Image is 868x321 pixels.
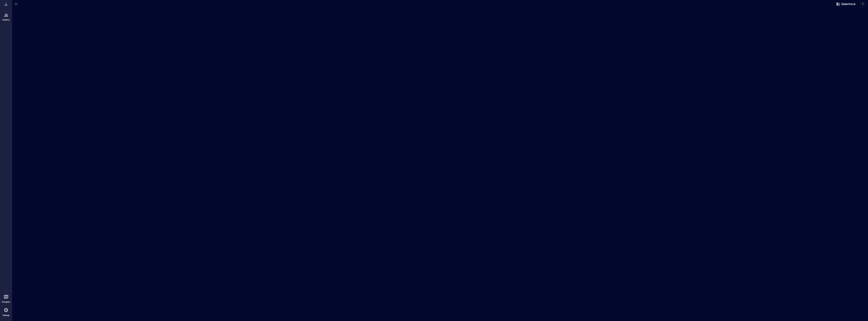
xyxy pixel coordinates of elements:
[835,1,857,7] button: Salesforce
[1,10,11,22] a: Analytics
[2,301,10,303] p: Floorplans
[3,314,9,317] p: Settings
[1,305,11,318] a: Settings
[2,19,10,21] p: Analytics
[841,2,855,6] span: Salesforce
[1,292,12,304] a: Floorplans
